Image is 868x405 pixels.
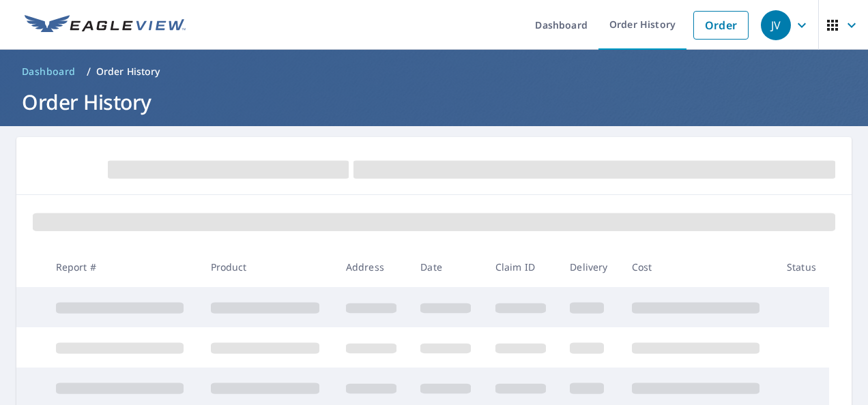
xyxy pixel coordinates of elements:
a: Order [693,11,749,40]
th: Cost [621,247,776,287]
th: Address [335,247,409,287]
nav: breadcrumb [16,61,852,82]
th: Date [409,247,484,287]
li: / [87,63,91,80]
th: Product [200,247,335,287]
a: Dashboard [16,61,81,82]
p: Order History [96,65,160,78]
th: Status [776,247,829,287]
th: Report # [45,247,200,287]
div: JV [761,10,791,40]
th: Delivery [559,247,620,287]
h1: Order History [16,88,852,116]
span: Dashboard [22,65,76,78]
img: EV Logo [25,15,186,35]
th: Claim ID [484,247,559,287]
